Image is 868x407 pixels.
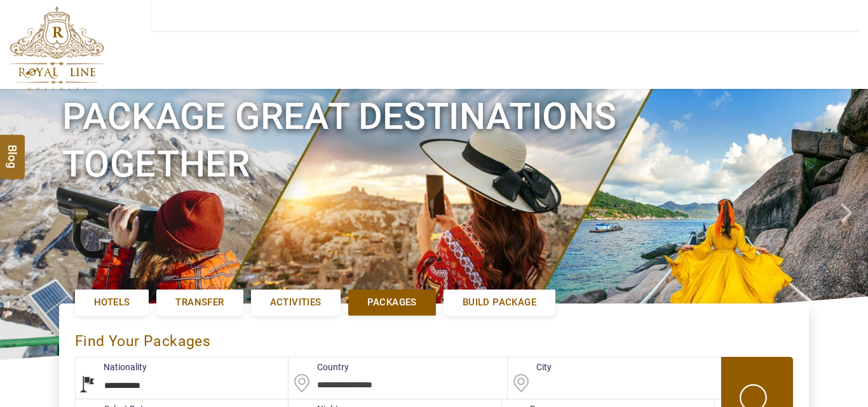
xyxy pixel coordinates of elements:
a: Packages [348,290,436,316]
img: The Royal Line Holidays [10,6,104,91]
a: Transfer [156,290,243,316]
h1: Package Great Destinations Together [62,93,806,189]
span: Packages [367,296,417,309]
div: find your Packages [75,319,793,357]
a: Activities [251,290,341,316]
a: Hotels [75,290,149,316]
label: City [508,361,552,373]
label: Country [288,361,349,373]
a: Build Package [444,290,555,316]
span: Activities [270,296,322,309]
span: Hotels [94,296,130,309]
label: Nationality [75,361,147,373]
span: Transfer [175,296,224,309]
span: Build Package [463,296,536,309]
